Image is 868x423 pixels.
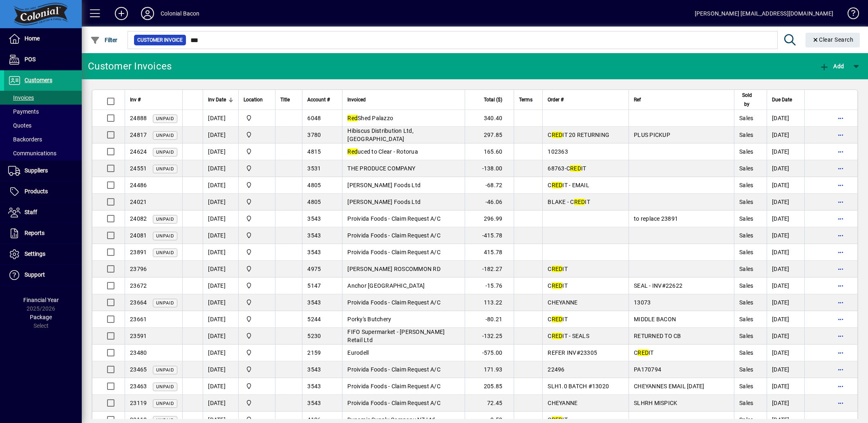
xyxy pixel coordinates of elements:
span: to replace 23891 [634,215,678,222]
span: C IT [548,316,568,322]
button: More options [834,262,847,275]
span: Unpaid [156,166,174,172]
em: RED [552,333,563,339]
span: Add [819,63,844,69]
span: Provida [244,114,270,123]
td: -138.00 [465,160,514,177]
div: Inv # [130,95,177,104]
td: -68.72 [465,177,514,194]
em: RED [570,165,581,172]
td: [DATE] [767,143,804,160]
span: BLAKE - C IT [548,199,590,205]
td: 340.40 [465,110,514,127]
span: Sales [739,400,753,406]
span: Customers [25,77,52,83]
a: Settings [4,244,82,264]
td: [DATE] [767,244,804,261]
a: Reports [4,223,82,244]
span: SLHRH MISPICK [634,400,677,406]
span: 23118 [130,416,147,423]
button: More options [834,229,847,242]
span: Invoiced [347,95,366,104]
span: Hibiscus Distribution Ltd, [GEOGRAPHIC_DATA] [347,128,414,142]
div: Inv Date [208,95,233,104]
span: Clear Search [812,36,854,43]
em: Red [347,148,358,155]
a: Communications [4,146,82,160]
span: 23465 [130,366,147,373]
span: PLUS PICKUP [634,132,670,138]
div: Due Date [772,95,799,104]
td: 72.45 [465,395,514,412]
span: 23463 [130,383,147,389]
div: Total ($) [470,95,510,104]
span: REFER INV#23305 [548,349,597,356]
button: More options [834,363,847,376]
span: Shed Palazzo [347,115,393,121]
td: -415.78 [465,227,514,244]
span: Proivida Foods - Claim Request A/C [347,400,441,406]
span: Provida [244,197,270,206]
span: 23591 [130,333,147,339]
td: 415.78 [465,244,514,261]
span: 24817 [130,132,147,138]
span: 22496 [548,366,564,373]
span: Sales [739,282,753,289]
div: Location [244,95,270,104]
em: RED [552,132,563,138]
span: uced to Clear - Rotorua [347,148,418,155]
td: [DATE] [767,395,804,412]
div: Ref [634,95,729,104]
td: [DATE] [203,261,238,278]
td: [DATE] [203,395,238,412]
em: RED [552,316,563,322]
span: Sales [739,115,753,121]
span: Provida [244,248,270,257]
a: Quotes [4,119,82,132]
span: 3543 [307,299,321,306]
button: Filter [88,33,120,47]
span: Financial Year [23,297,59,303]
span: Unpaid [156,217,174,222]
span: 24081 [130,232,147,239]
span: 4975 [307,266,321,272]
button: More options [834,145,847,158]
span: Support [25,271,45,278]
span: Provida [244,147,270,156]
td: [DATE] [203,127,238,143]
span: Proivida Foods - Claim Request A/C [347,249,441,255]
span: 23661 [130,316,147,322]
em: RED [552,266,563,272]
span: Provida [244,264,270,273]
span: Unpaid [156,418,174,423]
span: Suppliers [25,167,48,174]
span: Inv Date [208,95,226,104]
span: C IT - EMAIL [548,182,589,188]
td: -575.00 [465,345,514,361]
button: More options [834,313,847,326]
span: Unpaid [156,384,174,389]
button: More options [834,128,847,141]
span: Title [280,95,290,104]
div: Order # [548,95,624,104]
span: 2159 [307,349,321,356]
span: 5230 [307,333,321,339]
span: Unpaid [156,250,174,255]
td: [DATE] [203,361,238,378]
span: Proivida Foods - Claim Request A/C [347,299,441,306]
td: [DATE] [767,127,804,143]
a: Knowledge Base [841,2,858,28]
button: More options [834,212,847,225]
span: SEAL - INV#22622 [634,282,682,289]
span: [PERSON_NAME] Foods Ltd [347,199,421,205]
em: RED [552,282,563,289]
span: 24551 [130,165,147,172]
td: [DATE] [767,361,804,378]
span: Settings [25,251,45,257]
span: 3543 [307,400,321,406]
div: [PERSON_NAME] [EMAIL_ADDRESS][DOMAIN_NAME] [695,7,833,20]
span: Quotes [8,122,31,129]
span: Sales [739,349,753,356]
span: Provida [244,365,270,374]
span: Account # [307,95,330,104]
